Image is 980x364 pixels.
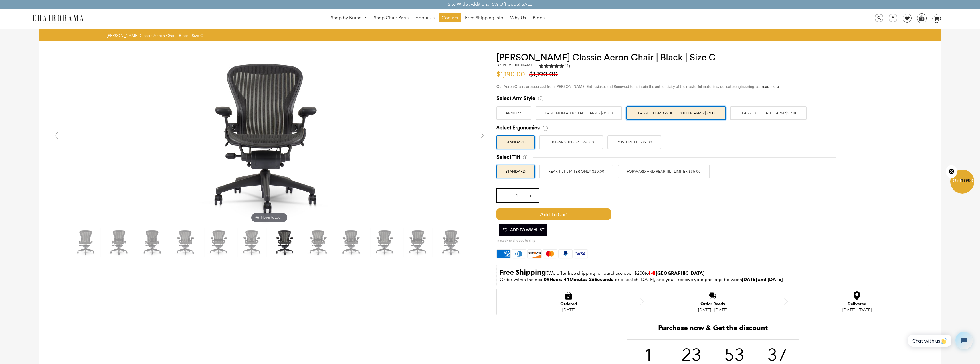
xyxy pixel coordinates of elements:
[539,165,613,178] label: REAR TILT LIMITER ONLY $20.00
[462,13,506,22] a: Free Shipping Info
[497,189,510,202] input: -
[496,324,929,335] h2: Purchase now & Get the discount
[439,13,461,22] a: Contact
[496,52,929,63] h1: [PERSON_NAME] Classic Aeron Chair | Black | Size C
[183,135,355,141] a: Hover to zoom
[961,178,971,184] span: 10%
[539,63,570,70] a: 5.0 rating (4 votes)
[529,71,561,78] span: $1,190.00
[328,13,370,22] a: Shop by Brand
[500,277,926,283] p: Order within the next for dispatch [DATE], and you'll receive your package between
[536,106,622,120] label: BASIC NON ADJUSTABLE ARMS $35.00
[524,189,537,202] input: +
[510,15,526,21] span: Why Us
[618,165,710,178] label: FORWARD AND REAR TILT LIMITER $35.00
[496,208,799,220] button: Add to Cart
[656,270,704,276] strong: [GEOGRAPHIC_DATA]
[902,327,977,354] iframe: Tidio Chat
[496,95,535,102] span: Select Arm Style
[496,85,633,88] span: Our Aeron Chairs are sourced from [PERSON_NAME] Enthusiasts and Renewed to
[946,165,957,178] button: Close teaser
[496,239,536,243] span: In stock and ready to ship!
[500,268,548,276] strong: Free Shipping:
[371,13,411,22] a: Shop Chair Parts
[950,170,974,194] div: Get10%OffClose teaser
[496,106,531,120] label: ARMLESS
[138,228,167,257] img: Herman Miller Classic Aeron Chair | Black | Size C - chairorama
[842,302,872,306] div: Delivered
[437,228,466,257] img: Herman Miller Classic Aeron Chair | Black | Size C - chairorama
[72,228,100,257] img: Herman Miller Classic Aeron Chair | Black | Size C - chairorama
[496,154,520,160] span: Select Tilt
[183,52,355,224] img: DSC_4463_0fec1238-cd9d-4a4f-bad5-670a76fd0237_grande.jpg
[560,302,577,306] div: Ordered
[496,135,535,149] label: STANDARD
[698,308,727,312] div: [DATE] - [DATE]
[548,270,645,276] span: We offer free shipping for purchase over $200
[105,228,134,257] img: Herman Miller Classic Aeron Chair | Black | Size C - chairorama
[171,228,200,257] img: Herman Miller Classic Aeron Chair | Black | Size C - chairorama
[742,277,783,282] strong: [DATE] and [DATE]
[533,15,545,21] span: Blogs
[607,135,661,149] label: POSTURE FIT $79.00
[565,63,570,69] span: (4)
[502,62,534,68] a: [PERSON_NAME]
[496,125,540,131] span: Select Ergonomics
[371,228,399,257] img: Herman Miller Classic Aeron Chair | Black | Size C - chairorama
[539,63,570,69] div: 5.0 rating (4 votes)
[633,85,779,88] span: maintain the authenticity of the masterful materials, delicate engineering, a...
[111,13,765,24] nav: DesktopNavigation
[917,14,926,22] img: WhatsApp_Image_2024-07-12_at_16.23.01.webp
[698,302,727,306] div: Order Ready
[465,15,503,21] span: Free Shipping Info
[502,224,544,236] span: Add To Wishlist
[304,228,333,257] img: Herman Miller Classic Aeron Chair | Black | Size C - chairorama
[496,165,535,178] label: STANDARD
[496,63,534,68] h2: by
[107,33,205,38] nav: breadcrumbs
[404,228,432,257] img: Herman Miller Classic Aeron Chair | Black | Size C - chairorama
[205,228,233,257] img: Herman Miller Classic Aeron Chair | Black | Size C - chairorama
[496,208,611,220] span: Add to Cart
[442,15,458,21] span: Contact
[626,106,726,120] label: Classic Thumb Wheel Roller Arms $79.00
[415,15,435,21] span: About Us
[499,224,547,236] button: Add To Wishlist
[238,228,266,257] img: Herman Miller Classic Aeron Chair | Black | Size C - chairorama
[530,13,547,22] a: Blogs
[730,106,807,120] label: Classic Clip Latch Arm $99.00
[271,228,300,257] img: Herman Miller Classic Aeron Chair | Black | Size C - chairorama
[500,268,926,277] p: to
[544,277,613,282] span: 09Hours 41Minutes 26Seconds
[337,228,366,257] img: Herman Miller Classic Aeron Chair | Black | Size C - chairorama
[374,15,409,21] span: Shop Chair Parts
[107,33,203,38] span: [PERSON_NAME] Classic Aeron Chair | Black | Size C
[507,13,529,22] a: Why Us
[29,14,87,24] img: chairorama
[413,13,437,22] a: About Us
[762,85,779,88] a: read more
[496,71,528,78] span: $1,190.00
[953,178,979,184] span: Get Off
[539,135,603,149] label: LUMBAR SUPPORT $50.00
[560,308,577,312] div: [DATE]
[842,308,872,312] div: [DATE] - [DATE]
